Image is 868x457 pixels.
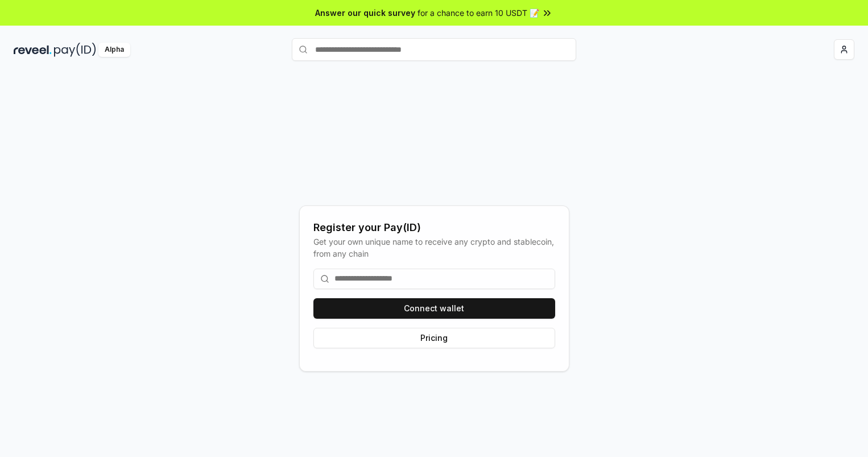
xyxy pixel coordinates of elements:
div: Register your Pay(ID) [313,220,555,236]
span: Answer our quick survey [315,7,415,19]
button: Pricing [313,328,555,348]
img: reveel_dark [14,43,52,57]
div: Alpha [98,43,130,57]
div: Get your own unique name to receive any crypto and stablecoin, from any chain [313,236,555,260]
span: for a chance to earn 10 USDT 📝 [418,7,539,19]
img: pay_id [54,43,96,57]
button: Connect wallet [313,298,555,319]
